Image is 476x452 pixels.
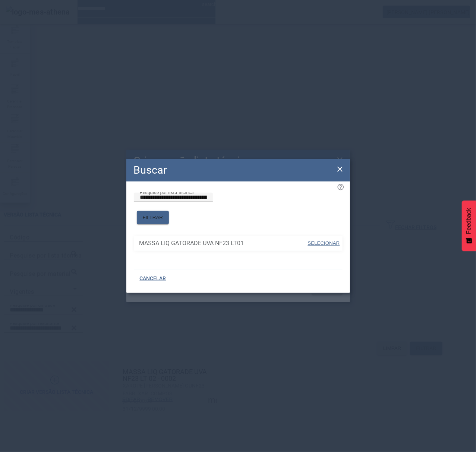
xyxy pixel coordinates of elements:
button: FILTRAR [137,211,169,224]
mat-label: Pesquise por lista técnica [140,190,194,195]
button: SELECIONAR [307,237,340,250]
span: SELECIONAR [308,240,340,246]
button: CANCELAR [134,272,172,285]
span: MASSA LIQ GATORADE UVA NF23 LT01 [139,239,307,248]
span: Feedback [466,208,472,234]
h2: Buscar [134,162,167,178]
button: Feedback - Mostrar pesquisa [462,200,476,251]
span: CANCELAR [140,275,166,282]
span: FILTRAR [143,214,163,221]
